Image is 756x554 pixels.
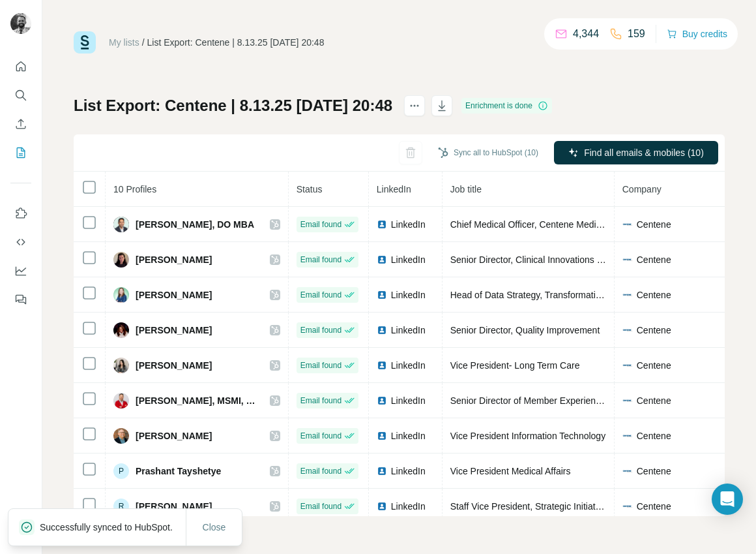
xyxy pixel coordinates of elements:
[113,252,129,268] img: Avatar
[637,465,671,478] span: Centene
[391,465,426,478] span: LinkedIn
[391,394,426,407] span: LinkedIn
[622,219,633,230] img: company-logo
[10,141,31,164] button: My lists
[637,253,671,266] span: Centene
[10,259,31,283] button: Dashboard
[622,431,633,441] img: company-logo
[300,430,342,442] span: Email found
[147,36,325,49] div: List Export: Centene | 8.13.25 [DATE] 20:48
[300,324,342,336] span: Email found
[450,360,580,371] span: Vice President- Long Term Care
[113,217,129,232] img: Avatar
[10,288,31,311] button: Feedback
[622,325,633,335] img: company-logo
[113,463,129,479] div: P
[622,184,661,194] span: Company
[450,501,676,512] span: Staff Vice President, Strategic Initiatives, Interoperability
[637,218,671,231] span: Centene
[300,395,342,407] span: Email found
[377,501,387,512] img: LinkedIn logo
[10,112,31,136] button: Enrich CSV
[377,254,387,265] img: LinkedIn logo
[637,429,671,442] span: Centene
[622,501,633,512] img: company-logo
[74,95,392,116] h1: List Export: Centene | 8.13.25 [DATE] 20:48
[136,253,212,266] span: [PERSON_NAME]
[637,324,671,337] span: Centene
[450,325,600,335] span: Senior Director, Quality Improvement
[450,254,645,265] span: Senior Director, Clinical Innovations & Programs
[573,26,599,42] p: 4,344
[622,290,633,300] img: company-logo
[136,288,212,301] span: [PERSON_NAME]
[391,500,426,513] span: LinkedIn
[391,288,426,301] span: LinkedIn
[391,429,426,442] span: LinkedIn
[203,521,226,534] span: Close
[377,290,387,300] img: LinkedIn logo
[136,218,254,231] span: [PERSON_NAME], DO MBA
[297,184,323,194] span: Status
[40,521,183,534] p: Successfully synced to HubSpot.
[450,395,668,406] span: Senior Director of Member Experience and Innovation
[74,31,96,54] img: Surfe Logo
[391,359,426,372] span: LinkedIn
[113,393,129,408] img: Avatar
[637,288,671,301] span: Centene
[667,25,727,43] button: Buy credits
[450,290,676,300] span: Head of Data Strategy, Transformation and Governance
[10,55,31,78] button: Quick start
[10,230,31,254] button: Use Surfe API
[461,98,552,114] div: Enrichment is done
[622,466,633,476] img: company-logo
[391,253,426,266] span: LinkedIn
[622,360,633,371] img: company-logo
[109,37,139,48] a: My lists
[377,360,387,371] img: LinkedIn logo
[622,254,633,265] img: company-logo
[637,500,671,513] span: Centene
[584,146,704,159] span: Find all emails & mobiles (10)
[391,218,426,231] span: LinkedIn
[113,499,129,514] div: R
[637,359,671,372] span: Centene
[300,219,342,230] span: Email found
[136,324,212,337] span: [PERSON_NAME]
[622,395,633,406] img: company-logo
[113,287,129,303] img: Avatar
[113,184,156,194] span: 10 Profiles
[450,431,605,441] span: Vice President Information Technology
[113,428,129,444] img: Avatar
[377,219,387,230] img: LinkedIn logo
[377,325,387,335] img: LinkedIn logo
[391,324,426,337] span: LinkedIn
[300,500,342,512] span: Email found
[429,143,547,162] button: Sync all to HubSpot (10)
[300,360,342,371] span: Email found
[554,141,718,164] button: Find all emails & mobiles (10)
[377,395,387,406] img: LinkedIn logo
[404,95,425,116] button: actions
[136,429,212,442] span: [PERSON_NAME]
[142,36,145,49] li: /
[300,254,342,266] span: Email found
[377,431,387,441] img: LinkedIn logo
[450,219,614,230] span: Chief Medical Officer, Centene Medicare
[450,184,482,194] span: Job title
[113,358,129,373] img: Avatar
[712,484,743,515] div: Open Intercom Messenger
[628,26,645,42] p: 159
[10,202,31,225] button: Use Surfe on LinkedIn
[10,13,31,34] img: Avatar
[136,359,212,372] span: [PERSON_NAME]
[136,465,221,478] span: Prashant Tayshetye
[300,465,342,477] span: Email found
[113,322,129,338] img: Avatar
[377,184,411,194] span: LinkedIn
[450,466,571,476] span: Vice President Medical Affairs
[194,516,235,539] button: Close
[300,289,342,301] span: Email found
[637,394,671,407] span: Centene
[10,84,31,107] button: Search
